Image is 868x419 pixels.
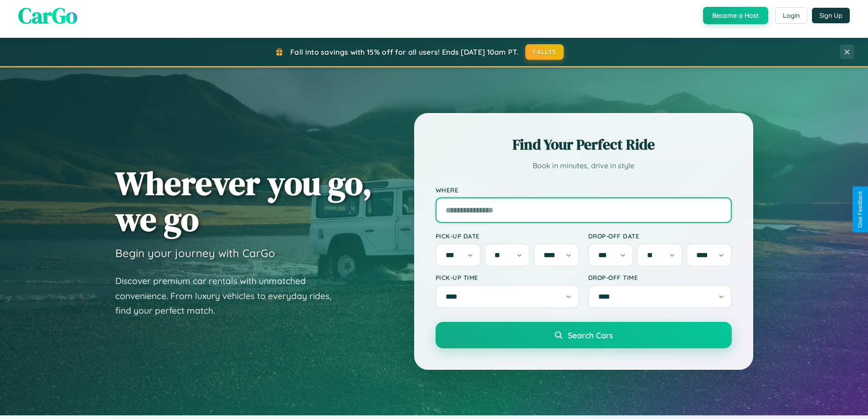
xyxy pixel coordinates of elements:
button: Login [775,7,807,24]
label: Pick-up Time [436,274,579,281]
h1: Wherever you go, we go [115,165,372,237]
div: Give Feedback [857,191,863,228]
label: Drop-off Date [588,232,732,240]
label: Where [436,186,732,194]
span: Fall into savings with 15% off for all users! Ends [DATE] 10am PT. [290,47,519,57]
button: Sign Up [812,8,850,23]
button: Search Cars [436,322,732,348]
span: CarGo [18,0,77,31]
p: Book in minutes, drive in style [436,159,732,172]
h3: Begin your journey with CarGo [115,246,275,260]
button: Become a Host [703,7,768,24]
h2: Find Your Perfect Ride [436,134,732,155]
span: Search Cars [568,330,613,340]
label: Drop-off Time [588,274,732,281]
p: Discover premium car rentals with unmatched convenience. From luxury vehicles to everyday rides, ... [115,274,343,318]
label: Pick-up Date [436,232,579,240]
button: FALL15 [525,44,564,60]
